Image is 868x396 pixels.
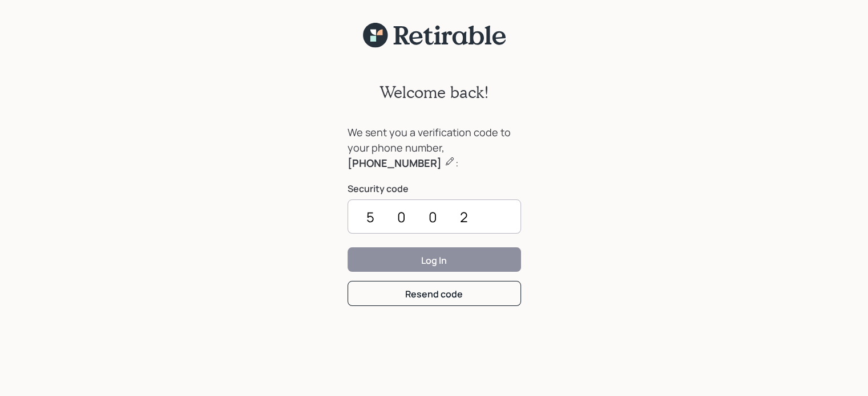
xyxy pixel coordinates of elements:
[348,182,521,195] label: Security code
[380,83,489,102] h2: Welcome back!
[421,254,447,267] div: Log In
[348,125,521,171] div: We sent you a verification code to your phone number, :
[348,199,521,234] input: ••••
[348,247,521,272] button: Log In
[405,288,463,300] div: Resend code
[348,156,442,170] b: [PHONE_NUMBER]
[348,281,521,305] button: Resend code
